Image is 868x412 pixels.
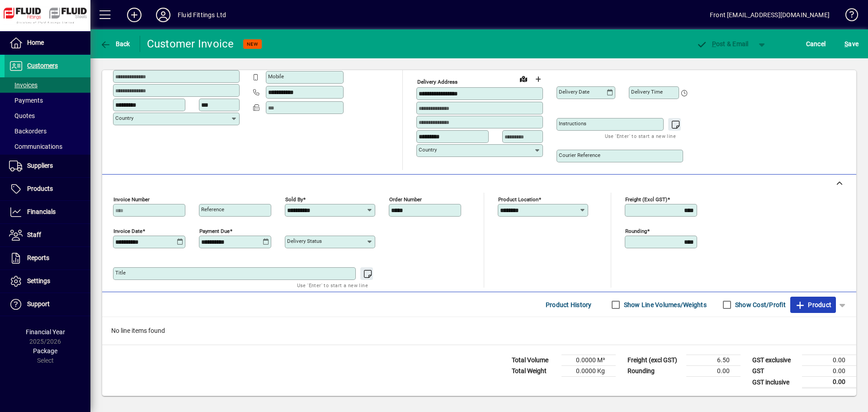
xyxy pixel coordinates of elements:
a: Communications [5,139,90,154]
button: Product [790,297,836,313]
a: Home [5,32,90,54]
span: ost & Email [696,40,749,47]
span: Suppliers [27,162,53,169]
button: Post & Email [692,36,753,52]
a: Support [5,293,90,316]
td: 0.00 [686,366,741,377]
td: 6.50 [686,355,741,366]
div: Front [EMAIL_ADDRESS][DOMAIN_NAME] [710,8,830,22]
span: Support [27,300,50,308]
span: Product [795,298,831,312]
mat-label: Country [115,115,133,121]
a: Products [5,178,90,200]
span: Products [27,185,53,192]
mat-label: Freight (excl GST) [625,196,667,203]
button: Profile [149,7,178,23]
mat-label: Sold by [285,196,303,203]
a: Knowledge Base [839,2,857,31]
mat-label: Invoice number [113,196,150,203]
mat-label: Order number [389,196,422,203]
td: 0.00 [802,377,856,388]
a: Invoices [5,77,90,93]
td: GST [748,366,802,377]
span: Settings [27,277,50,284]
mat-label: Product location [498,196,538,203]
mat-label: Country [419,147,437,153]
a: Settings [5,270,90,293]
span: Product History [546,298,592,312]
a: Backorders [5,123,90,139]
mat-label: Title [115,270,126,276]
span: Financials [27,208,56,215]
span: S [844,40,848,47]
div: Fluid Fittings Ltd [178,8,226,22]
span: Package [33,347,57,355]
span: Invoices [9,81,38,89]
mat-label: Rounding [625,228,647,234]
td: 0.00 [802,366,856,377]
span: Customers [27,62,58,69]
mat-label: Payment due [199,228,230,234]
mat-label: Reference [201,206,224,213]
label: Show Line Volumes/Weights [622,300,707,309]
a: View on map [516,71,531,86]
td: GST exclusive [748,355,802,366]
div: Customer Invoice [147,37,234,51]
span: Financial Year [26,328,65,336]
span: Back [100,40,130,47]
td: 0.00 [802,355,856,366]
a: Financials [5,201,90,223]
span: NEW [247,41,258,47]
span: ave [844,37,859,51]
a: Suppliers [5,155,90,177]
td: 0.0000 M³ [561,355,616,366]
button: Product History [542,297,595,313]
td: Freight (excl GST) [623,355,686,366]
button: Choose address [531,72,545,86]
mat-label: Courier Reference [559,152,600,158]
td: Total Volume [507,355,561,366]
span: Reports [27,254,49,261]
td: 0.0000 Kg [561,366,616,377]
button: Back [98,36,132,52]
mat-hint: Use 'Enter' to start a new line [297,280,368,290]
mat-label: Delivery time [631,89,663,95]
span: Cancel [806,37,826,51]
mat-label: Instructions [559,120,586,127]
button: Cancel [804,36,828,52]
span: Home [27,39,44,46]
span: Payments [9,97,43,104]
td: Total Weight [507,366,561,377]
a: Staff [5,224,90,246]
a: Payments [5,93,90,108]
span: Staff [27,231,41,238]
a: Reports [5,247,90,270]
mat-label: Delivery status [287,238,322,244]
span: Quotes [9,112,35,119]
label: Show Cost/Profit [733,300,786,309]
mat-label: Mobile [268,73,284,80]
mat-label: Delivery date [559,89,590,95]
td: Rounding [623,366,686,377]
td: GST inclusive [748,377,802,388]
a: Quotes [5,108,90,123]
div: No line items found [102,317,856,345]
span: Backorders [9,128,47,135]
app-page-header-button: Back [90,36,140,52]
span: P [712,40,716,47]
mat-hint: Use 'Enter' to start a new line [605,131,676,141]
button: Save [842,36,861,52]
span: Communications [9,143,62,150]
mat-label: Invoice date [113,228,142,234]
button: Add [120,7,149,23]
